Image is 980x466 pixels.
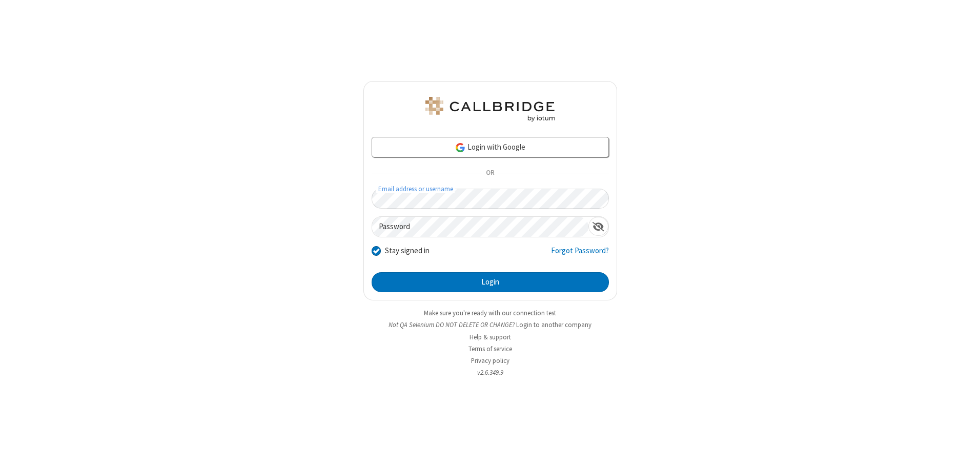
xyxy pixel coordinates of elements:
a: Make sure you're ready with our connection test [424,309,556,317]
button: Login to another company [516,320,591,330]
label: Stay signed in [385,245,430,257]
li: v2.6.349.9 [363,368,617,377]
button: Login [372,272,609,293]
img: QA Selenium DO NOT DELETE OR CHANGE [423,97,557,121]
a: Help & support [469,333,511,341]
a: Terms of service [468,345,512,353]
input: Password [372,217,588,237]
a: Forgot Password? [551,245,609,265]
img: google-icon.png [455,142,466,153]
span: OR [482,166,498,180]
div: Show password [588,217,608,236]
a: Privacy policy [471,356,509,365]
a: Login with Google [372,137,609,157]
li: Not QA Selenium DO NOT DELETE OR CHANGE? [363,320,617,330]
input: Email address or username [372,189,609,209]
